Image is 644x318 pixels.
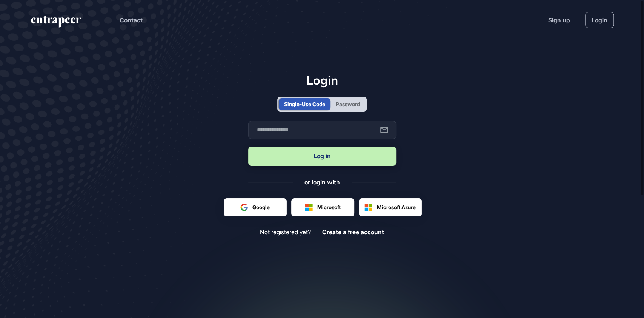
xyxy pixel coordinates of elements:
[248,73,396,87] h1: Login
[284,100,325,108] div: Single-Use Code
[260,228,311,236] span: Not registered yet?
[322,228,384,236] span: Create a free account
[336,100,360,108] div: Password
[322,228,384,236] a: Create a free account
[120,15,143,25] button: Contact
[548,15,570,25] a: Sign up
[585,12,614,28] a: Login
[248,147,396,166] button: Log in
[30,16,82,30] a: entrapeer-logo
[304,178,340,186] div: or login with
